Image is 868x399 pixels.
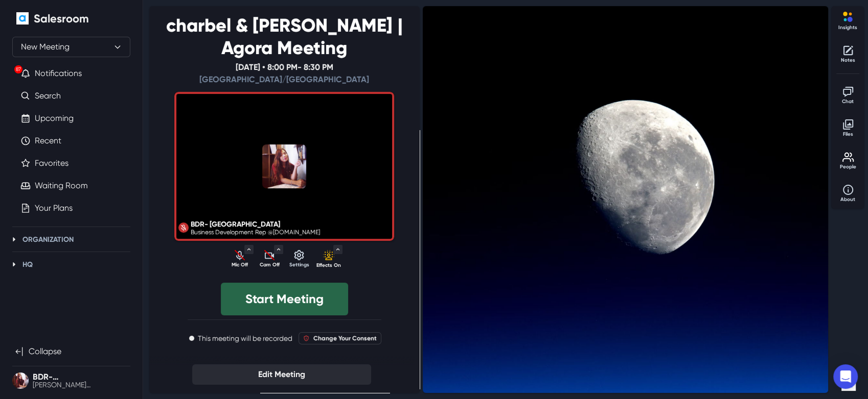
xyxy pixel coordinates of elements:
a: Recent [35,135,61,147]
p: Chat [835,98,861,106]
p: Business Development Rep @[DOMAIN_NAME] [191,228,320,237]
a: Home [12,8,33,29]
p: [DATE] • 8:00 PM - 8:30 PM [157,61,412,86]
button: User menu [12,370,130,391]
p: Notes [835,57,861,64]
a: Favorites [35,157,68,169]
a: Waiting Room [35,180,88,192]
button: Start Meeting [221,283,348,315]
button: Background Effects [316,245,341,270]
p: People [835,163,861,171]
button: Toggle chat [835,82,861,107]
button: New Meeting [12,37,130,57]
svg: muted [178,222,189,233]
p: Organization [22,234,74,245]
button: Collapse [12,341,130,362]
button: Turn on camera [257,245,282,270]
a: Upcoming [35,112,74,124]
p: About [835,196,861,204]
p: Cam Off [257,261,282,269]
span: [GEOGRAPHIC_DATA]/[GEOGRAPHIC_DATA] [199,74,369,84]
img: charbel & Lailanie | Agora Meeting [423,6,828,393]
button: Toggle files [835,115,861,139]
button: Change Your Consent [299,332,381,344]
div: Edit profile [178,219,320,237]
button: Settings [286,245,312,270]
button: Toggle people [835,147,861,172]
button: Toggle about [835,180,861,205]
button: Toggle Organization [8,233,20,245]
p: BDR- [GEOGRAPHIC_DATA] [191,219,320,230]
button: Toggle Insights [835,8,861,33]
p: Insights [835,24,861,32]
h1: charbel & [PERSON_NAME] | Agora Meeting [157,14,412,59]
h2: Salesroom [34,12,89,26]
p: Effects On [316,262,341,269]
p: Settings [286,261,312,269]
button: Toggle notes [835,41,861,65]
p: Mic Off [227,261,253,269]
a: Search [35,90,61,102]
p: HQ [22,259,33,270]
a: Your Plans [35,202,73,214]
p: This meeting will be recorded [198,333,292,344]
button: Edit Meeting [192,364,371,385]
button: Toggle Menu [333,245,342,254]
button: Toggle Menu [244,245,254,254]
button: Toggle HQ [8,258,20,270]
p: Files [835,131,861,138]
button: Unmute audio [227,245,253,270]
div: Open Intercom Messenger [833,364,858,389]
button: Toggle Menu [274,245,283,254]
button: 87Notifications [12,63,130,84]
p: Collapse [29,345,61,358]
